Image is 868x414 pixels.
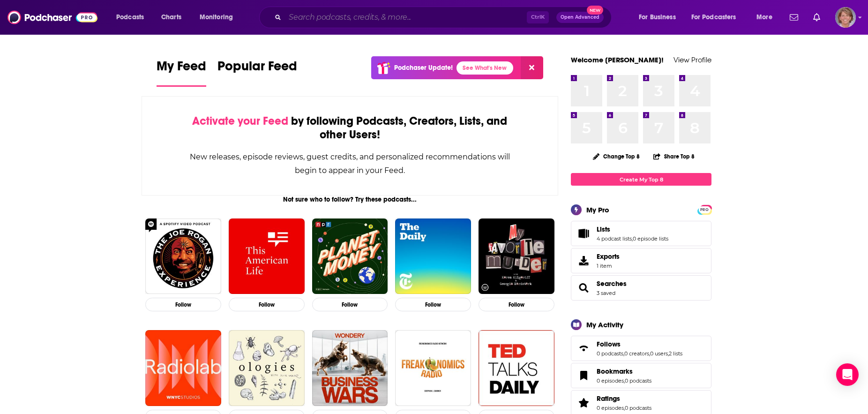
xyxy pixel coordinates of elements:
[756,11,772,24] span: More
[571,55,664,64] a: Welcome [PERSON_NAME]!
[571,221,711,246] span: Lists
[571,275,711,301] span: Searches
[161,11,181,24] span: Charts
[285,10,527,25] input: Search podcasts, credits, & more...
[586,205,609,214] div: My Pro
[649,350,650,357] span: ,
[597,263,620,269] span: 1 item
[836,363,859,386] div: Open Intercom Messenger
[587,6,604,15] span: New
[597,235,632,242] a: 4 podcast lists
[479,330,554,406] img: TED Talks Daily
[597,394,620,403] span: Ratings
[597,252,620,261] span: Exports
[668,350,669,357] span: ,
[633,235,668,242] a: 0 episode lists
[395,218,471,294] img: The Daily
[673,55,711,64] a: View Profile
[574,227,593,240] a: Lists
[623,350,624,357] span: ,
[786,9,802,25] a: Show notifications dropdown
[217,58,297,80] span: Popular Feed
[157,58,206,87] a: My Feed
[200,11,233,24] span: Monitoring
[624,350,649,357] a: 0 creators
[110,10,156,25] button: open menu
[571,173,711,186] a: Create My Top 8
[142,196,558,203] div: Not sure who to follow? Try these podcasts...
[145,330,221,406] img: Radiolab
[574,396,593,409] a: Ratings
[809,9,824,25] a: Show notifications dropdown
[699,206,710,213] a: PRO
[835,7,856,28] img: User Profile
[691,11,736,24] span: For Podcasters
[571,248,711,273] a: Exports
[192,114,288,128] span: Activate your Feed
[312,330,388,406] img: Business Wars
[699,206,710,213] span: PRO
[597,340,621,348] span: Follows
[229,298,305,311] button: Follow
[632,10,688,25] button: open menu
[597,225,668,233] a: Lists
[597,350,623,357] a: 0 podcasts
[750,10,784,25] button: open menu
[229,330,305,406] img: Ologies with Alie Ward
[625,377,651,384] a: 0 podcasts
[597,367,651,376] a: Bookmarks
[479,298,554,311] button: Follow
[7,8,97,26] img: Podchaser - Follow, Share and Rate Podcasts
[597,225,610,233] span: Lists
[639,11,676,24] span: For Business
[685,10,750,25] button: open menu
[193,10,245,25] button: open menu
[312,218,388,294] img: Planet Money
[624,377,625,384] span: ,
[574,254,593,267] span: Exports
[229,218,305,294] img: This American Life
[155,10,187,25] a: Charts
[597,405,624,411] a: 0 episodes
[597,340,682,348] a: Follows
[597,290,615,296] a: 3 saved
[157,58,206,80] span: My Feed
[394,64,453,72] p: Podchaser Update!
[587,151,645,162] button: Change Top 8
[597,377,624,384] a: 0 episodes
[312,298,388,311] button: Follow
[624,405,625,411] span: ,
[217,58,297,87] a: Popular Feed
[597,279,627,288] a: Searches
[835,7,856,28] span: Logged in as terriaslater
[145,218,221,294] img: The Joe Rogan Experience
[189,150,511,177] div: New releases, episode reviews, guest credits, and personalized recommendations will begin to appe...
[556,12,604,23] button: Open AdvancedNew
[650,350,668,357] a: 0 users
[145,298,221,311] button: Follow
[527,11,549,23] span: Ctrl K
[586,320,623,329] div: My Activity
[116,11,144,24] span: Podcasts
[189,114,511,142] div: by following Podcasts, Creators, Lists, and other Users!
[395,330,471,406] img: Freakonomics Radio
[479,218,554,294] img: My Favorite Murder with Karen Kilgariff and Georgia Hardstark
[574,369,593,382] a: Bookmarks
[597,367,633,376] span: Bookmarks
[571,363,711,388] span: Bookmarks
[632,235,633,242] span: ,
[653,147,695,166] button: Share Top 8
